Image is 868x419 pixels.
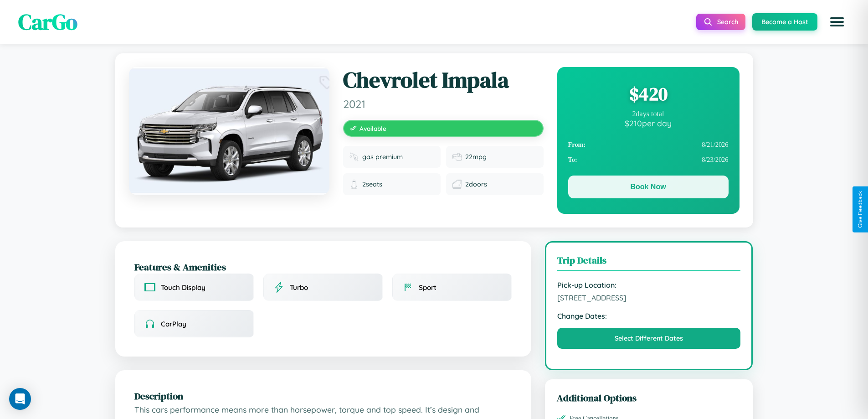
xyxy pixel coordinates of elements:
[161,283,205,292] span: Touch Display
[568,82,729,106] div: $ 420
[452,180,462,189] img: Doors
[557,280,741,290] strong: Pick-up Location:
[343,97,544,111] span: 2021
[557,391,741,404] h3: Additional Options
[349,152,359,161] img: Fuel type
[362,180,382,188] span: 2 seats
[349,180,359,189] img: Seats
[290,283,308,292] span: Turbo
[568,152,729,167] div: 8 / 23 / 2026
[568,156,577,164] strong: To:
[362,153,403,161] span: gas premium
[568,137,729,152] div: 8 / 21 / 2026
[824,9,850,35] button: Open menu
[557,253,741,271] h3: Trip Details
[465,153,487,161] span: 22 mpg
[465,180,487,188] span: 2 doors
[134,260,512,274] h2: Features & Amenities
[161,320,186,328] span: CarPlay
[9,388,31,410] div: Open Intercom Messenger
[360,124,386,132] span: Available
[752,13,817,31] button: Become a Host
[568,118,729,128] div: $ 210 per day
[568,110,729,118] div: 2 days total
[717,18,738,26] span: Search
[18,7,77,37] span: CarGo
[343,67,544,93] h1: Chevrolet Impala
[129,67,329,195] img: Chevrolet Impala 2021
[568,141,586,149] strong: From:
[134,389,512,403] h2: Description
[419,283,437,292] span: Sport
[557,311,741,321] strong: Change Dates:
[568,176,729,198] button: Book Now
[857,191,863,228] div: Give Feedback
[452,152,462,161] img: Fuel efficiency
[557,293,741,302] span: [STREET_ADDRESS]
[696,14,745,30] button: Search
[557,328,741,349] button: Select Different Dates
